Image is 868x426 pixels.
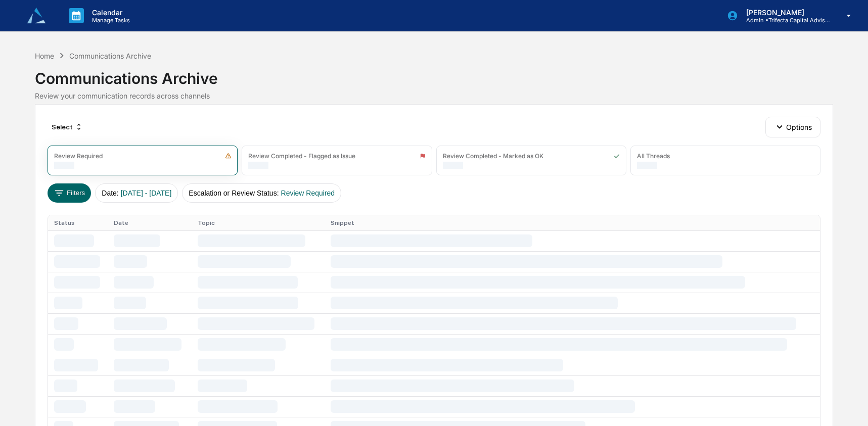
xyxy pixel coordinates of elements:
[84,17,135,24] p: Manage Tasks
[765,117,820,137] button: Options
[192,215,324,230] th: Topic
[637,152,670,160] div: All Threads
[325,215,820,230] th: Snippet
[35,61,834,87] div: Communications Archive
[614,153,620,159] img: icon
[121,189,172,197] span: [DATE] - [DATE]
[738,8,832,17] p: [PERSON_NAME]
[35,52,54,60] div: Home
[69,52,151,60] div: Communications Archive
[738,17,832,24] p: Admin • Trifecta Capital Advisors
[48,215,108,230] th: Status
[108,215,192,230] th: Date
[225,153,232,159] img: icon
[48,119,87,135] div: Select
[24,4,49,28] img: logo
[54,152,103,160] div: Review Required
[443,152,543,160] div: Review Completed - Marked as OK
[84,8,135,17] p: Calendar
[35,91,834,100] div: Review your communication records across channels
[281,189,335,197] span: Review Required
[420,153,426,159] img: icon
[95,183,178,203] button: Date:[DATE] - [DATE]
[48,183,92,203] button: Filters
[248,152,355,160] div: Review Completed - Flagged as Issue
[182,183,341,203] button: Escalation or Review Status:Review Required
